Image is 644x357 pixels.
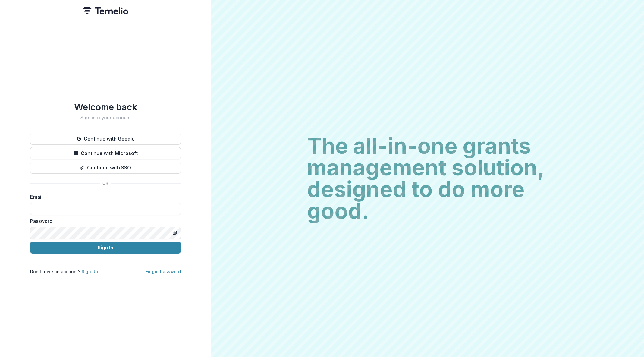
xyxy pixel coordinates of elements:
[30,217,177,225] label: Password
[30,133,181,145] button: Continue with Google
[30,162,181,174] button: Continue with SSO
[30,102,181,112] h1: Welcome back
[30,115,181,121] h2: Sign into your account
[30,193,177,201] label: Email
[30,147,181,159] button: Continue with Microsoft
[30,268,98,275] p: Don't have an account?
[83,7,128,14] img: Temelio
[82,269,98,274] a: Sign Up
[146,269,181,274] a: Forgot Password
[170,228,180,238] button: Toggle password visibility
[30,242,181,254] button: Sign In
